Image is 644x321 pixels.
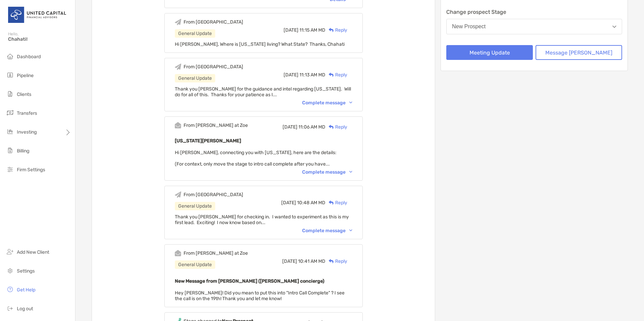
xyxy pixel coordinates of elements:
span: [DATE] [282,258,297,264]
img: firm-settings icon [6,165,14,173]
img: Event icon [175,64,181,70]
img: Chevron icon [349,229,352,231]
img: add_new_client icon [6,248,14,256]
img: Event icon [175,122,181,129]
span: Hi [PERSON_NAME], connecting you with [US_STATE], here are the details: (For context, only move t... [175,150,336,167]
div: Reply [325,199,347,206]
img: get-help icon [6,285,14,293]
img: Chevron icon [349,171,352,173]
img: Open dropdown arrow [612,26,616,28]
b: New Message from [PERSON_NAME] ([PERSON_NAME] concierge) [175,278,324,284]
div: From [GEOGRAPHIC_DATA] [184,64,243,70]
img: Reply icon [329,201,334,205]
button: New Prospect [446,19,622,34]
img: Reply icon [329,259,334,263]
button: Message [PERSON_NAME] [536,45,622,60]
span: 11:06 AM MD [298,124,325,130]
span: 11:13 AM MD [299,72,325,78]
img: Reply icon [329,28,334,32]
img: pipeline icon [6,71,14,79]
div: Complete message [302,169,352,175]
p: Change prospect Stage [446,8,622,16]
div: Reply [325,27,347,34]
span: Dashboard [17,54,41,60]
div: General Update [175,202,215,210]
div: Complete message [302,100,352,106]
span: Log out [17,306,33,312]
button: Meeting Update [446,45,533,60]
img: transfers icon [6,109,14,117]
img: investing icon [6,128,14,136]
img: Chevron icon [349,102,352,104]
img: logout icon [6,304,14,312]
div: From [GEOGRAPHIC_DATA] [184,192,243,198]
div: Reply [325,258,347,265]
div: From [PERSON_NAME] at Zoe [184,122,248,128]
span: [DATE] [284,27,298,33]
img: clients icon [6,90,14,98]
span: Transfers [17,110,37,116]
div: Reply [325,71,347,78]
img: United Capital Logo [8,3,67,27]
img: dashboard icon [6,52,14,60]
span: Thank you [PERSON_NAME] for the guidance and intel regarding [US_STATE]. Will do for all of this.... [175,86,351,98]
div: From [PERSON_NAME] at Zoe [184,250,248,256]
span: Hey [PERSON_NAME]! Did you mean to put this into "Intro Call Complete" ? I see the call is on the... [175,290,345,301]
div: From [GEOGRAPHIC_DATA] [184,19,243,25]
div: General Update [175,260,215,269]
img: Event icon [175,250,181,256]
div: General Update [175,29,215,38]
img: billing icon [6,146,14,154]
span: Clients [17,92,31,97]
img: Reply icon [329,73,334,77]
span: Thank you [PERSON_NAME] for checking in. I wanted to experiment as this is my first lead. Excitin... [175,214,349,225]
span: [DATE] [281,200,296,206]
span: Hi [PERSON_NAME], Where is [US_STATE] living? What State? Thanks, Chahati [175,41,345,47]
span: Settings [17,268,35,274]
span: [DATE] [283,124,297,130]
span: Add New Client [17,249,49,255]
img: settings icon [6,266,14,275]
div: Complete message [302,228,352,234]
span: Investing [17,129,37,135]
img: Event icon [175,19,181,25]
span: Get Help [17,287,35,293]
b: [US_STATE][PERSON_NAME] [175,138,241,144]
div: General Update [175,74,215,82]
img: Event icon [175,191,181,198]
span: Chahati! [8,36,71,42]
span: Firm Settings [17,167,45,173]
span: Pipeline [17,73,34,78]
span: [DATE] [284,72,298,78]
span: 11:15 AM MD [299,27,325,33]
div: New Prospect [452,24,486,30]
span: 10:48 AM MD [297,200,325,206]
span: Billing [17,148,29,154]
img: Reply icon [329,125,334,129]
span: 10:41 AM MD [298,258,325,264]
div: Reply [325,123,347,131]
